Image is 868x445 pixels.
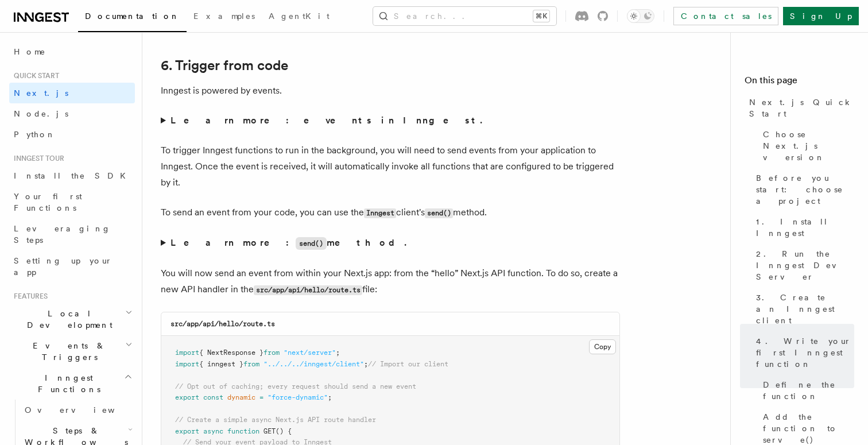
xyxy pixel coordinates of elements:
[161,265,620,298] p: You will now send an event from within your Next.js app: from the “hello” Next.js API function. T...
[14,130,56,139] span: Python
[745,73,854,92] h4: On this page
[161,142,620,191] p: To trigger Inngest functions to run in the background, you will need to send events from your app...
[175,382,416,390] span: // Opt out of caching; every request should send a new event
[14,224,111,245] span: Leveraging Steps
[751,211,854,243] a: 1. Install Inngest
[9,154,64,163] span: Inngest tour
[533,10,549,22] kbd: ⌘K
[14,109,68,118] span: Node.js
[364,360,368,368] span: ;
[373,7,556,25] button: Search...⌘K
[763,379,854,402] span: Define the function
[9,124,135,145] a: Python
[276,427,292,435] span: () {
[263,349,280,357] span: from
[9,340,125,363] span: Events & Triggers
[9,308,125,331] span: Local Development
[227,393,255,401] span: dynamic
[170,237,409,248] strong: Learn more: method.
[268,393,328,401] span: "force-dynamic"
[296,237,327,250] code: send()
[161,83,620,99] p: Inngest is powered by events.
[9,250,135,283] a: Setting up your app
[756,172,854,207] span: Before you start: choose a project
[9,292,48,301] span: Features
[9,186,135,218] a: Your first Functions
[175,427,199,435] span: export
[284,349,336,357] span: "next/server"
[9,103,135,124] a: Node.js
[199,360,243,368] span: { inngest }
[368,360,448,368] span: // Import our client
[175,360,199,368] span: import
[9,218,135,250] a: Leveraging Steps
[745,92,854,124] a: Next.js Quick Start
[263,360,364,368] span: "../../../inngest/client"
[25,405,143,415] span: Overview
[14,192,82,212] span: Your first Functions
[756,216,854,239] span: 1. Install Inngest
[85,11,180,21] span: Documentation
[14,171,133,180] span: Install the SDK
[751,287,854,331] a: 3. Create an Inngest client
[328,393,332,401] span: ;
[9,41,135,62] a: Home
[9,83,135,103] a: Next.js
[756,335,854,370] span: 4. Write your first Inngest function
[9,372,124,395] span: Inngest Functions
[203,427,223,435] span: async
[751,331,854,374] a: 4. Write your first Inngest function
[364,208,396,218] code: Inngest
[756,292,854,326] span: 3. Create an Inngest client
[336,349,340,357] span: ;
[14,256,113,277] span: Setting up your app
[763,129,854,163] span: Choose Next.js version
[756,248,854,283] span: 2. Run the Inngest Dev Server
[175,393,199,401] span: export
[751,243,854,287] a: 2. Run the Inngest Dev Server
[161,113,620,129] summary: Learn more: events in Inngest.
[187,3,262,31] a: Examples
[175,349,199,357] span: import
[254,285,362,295] code: src/app/api/hello/route.ts
[203,393,223,401] span: const
[175,416,376,424] span: // Create a simple async Next.js API route handler
[749,96,854,119] span: Next.js Quick Start
[199,349,263,357] span: { NextResponse }
[161,57,288,73] a: 6. Trigger from code
[758,124,854,168] a: Choose Next.js version
[9,335,135,367] button: Events & Triggers
[78,3,187,32] a: Documentation
[9,71,59,80] span: Quick start
[193,11,255,21] span: Examples
[262,3,336,31] a: AgentKit
[751,168,854,211] a: Before you start: choose a project
[263,427,276,435] span: GET
[9,367,135,400] button: Inngest Functions
[170,320,275,328] code: src/app/api/hello/route.ts
[20,400,135,420] a: Overview
[161,235,620,251] summary: Learn more:send()method.
[589,339,616,354] button: Copy
[9,303,135,335] button: Local Development
[170,115,485,126] strong: Learn more: events in Inngest.
[627,9,654,23] button: Toggle dark mode
[161,204,620,221] p: To send an event from your code, you can use the client's method.
[243,360,259,368] span: from
[14,46,46,57] span: Home
[259,393,263,401] span: =
[227,427,259,435] span: function
[758,374,854,407] a: Define the function
[14,88,68,98] span: Next.js
[673,7,778,25] a: Contact sales
[269,11,330,21] span: AgentKit
[9,165,135,186] a: Install the SDK
[783,7,859,25] a: Sign Up
[425,208,453,218] code: send()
